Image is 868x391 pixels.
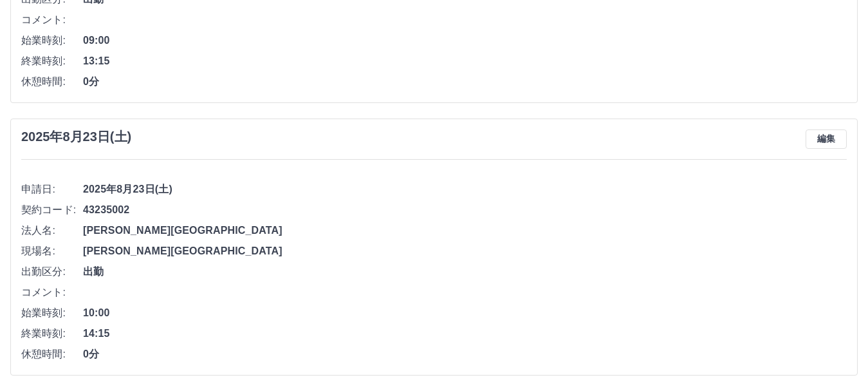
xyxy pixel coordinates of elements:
h3: 2025年8月23日(土) [21,129,131,144]
span: 休憩時間: [21,347,83,362]
span: 0分 [83,74,847,90]
span: 0分 [83,347,847,362]
span: 09:00 [83,33,847,48]
span: 法人名: [21,223,83,238]
span: 出勤 [83,264,847,280]
span: 2025年8月23日(土) [83,182,847,197]
span: 現場名: [21,243,83,259]
span: 始業時刻: [21,305,83,321]
button: 編集 [806,129,847,149]
span: 43235002 [83,202,847,218]
span: 終業時刻: [21,326,83,341]
span: コメント: [21,285,83,300]
span: 出勤区分: [21,264,83,280]
span: 終業時刻: [21,53,83,69]
span: 休憩時間: [21,74,83,90]
span: [PERSON_NAME][GEOGRAPHIC_DATA] [83,223,847,238]
span: 10:00 [83,305,847,321]
span: [PERSON_NAME][GEOGRAPHIC_DATA] [83,243,847,259]
span: 申請日: [21,182,83,197]
span: コメント: [21,12,83,28]
span: 契約コード: [21,202,83,218]
span: 始業時刻: [21,33,83,48]
span: 14:15 [83,326,847,341]
span: 13:15 [83,53,847,69]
